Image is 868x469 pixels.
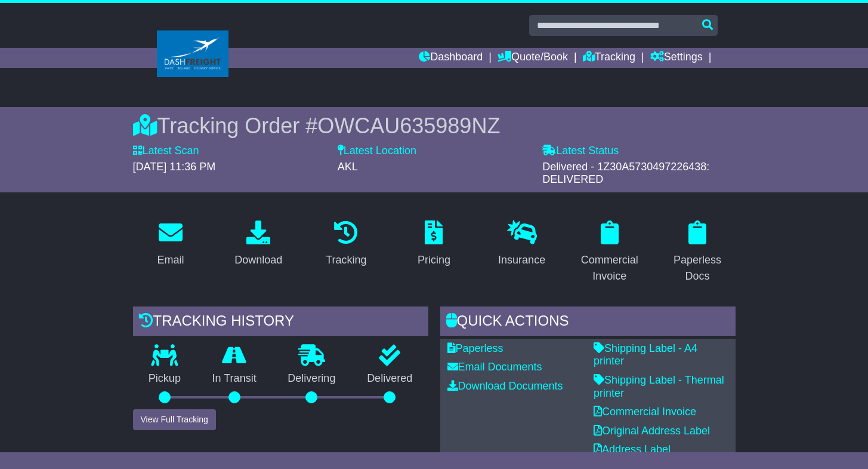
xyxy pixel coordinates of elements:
a: Pricing [410,216,458,272]
label: Latest Location [338,145,416,158]
span: Delivered - 1Z30A5730497226438: DELIVERED [542,161,709,186]
div: Email [157,252,184,268]
div: Tracking history [133,306,428,339]
a: Dashboard [419,48,483,68]
p: Delivering [272,372,351,385]
a: Settings [650,48,703,68]
div: Quick Actions [440,306,736,339]
div: Tracking Order # [133,113,736,139]
a: Commercial Invoice [594,406,696,418]
p: In Transit [196,372,272,385]
span: OWCAU635989NZ [317,114,500,138]
label: Latest Scan [133,145,199,158]
a: Download Documents [447,380,563,392]
a: Email Documents [447,361,542,373]
a: Tracking [318,216,374,272]
p: Pickup [133,372,197,385]
a: Original Address Label [594,425,710,437]
span: [DATE] 11:36 PM [133,161,216,173]
a: Commercial Invoice [572,216,647,289]
p: Delivered [351,372,428,385]
a: Paperless [447,342,503,354]
div: Paperless Docs [667,252,727,284]
a: Paperless Docs [659,216,735,289]
div: Tracking [326,252,366,268]
a: Quote/Book [498,48,568,68]
button: View Full Tracking [133,409,216,430]
a: Shipping Label - A4 printer [594,342,697,367]
a: Shipping Label - Thermal printer [594,374,724,399]
div: Insurance [498,252,545,268]
a: Tracking [583,48,635,68]
div: Commercial Invoice [579,252,640,284]
a: Download [227,216,290,272]
div: Pricing [418,252,450,268]
label: Latest Status [542,145,619,158]
div: Download [234,252,282,268]
span: AKL [338,161,358,173]
a: Email [150,216,192,272]
a: Address Label [594,443,671,455]
a: Insurance [490,216,553,272]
